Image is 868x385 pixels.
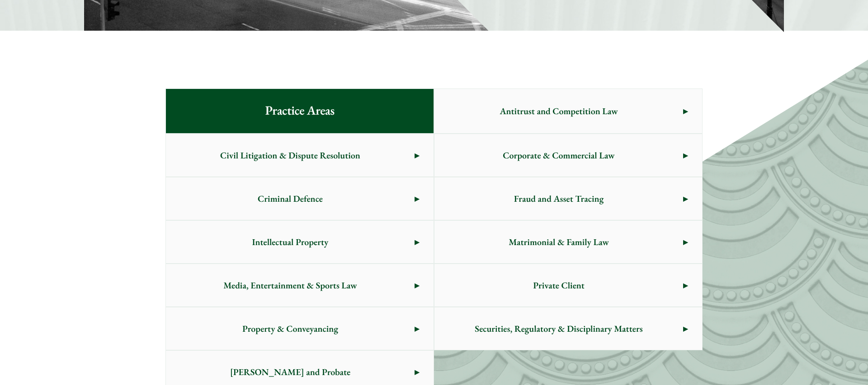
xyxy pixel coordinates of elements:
[434,90,683,132] span: Antitrust and Competition Law
[166,177,434,220] a: Criminal Defence
[166,264,434,306] a: Media, Entertainment & Sports Law
[434,134,683,176] span: Corporate & Commercial Law
[434,89,702,133] a: Antitrust and Competition Law
[166,307,415,350] span: Property & Conveyancing
[166,307,434,350] a: Property & Conveyancing
[166,221,415,263] span: Intellectual Property
[166,134,415,176] span: Civil Litigation & Dispute Resolution
[434,134,702,176] a: Corporate & Commercial Law
[434,221,683,263] span: Matrimonial & Family Law
[166,134,434,176] a: Civil Litigation & Dispute Resolution
[434,307,702,350] a: Securities, Regulatory & Disciplinary Matters
[166,177,415,220] span: Criminal Defence
[166,264,415,306] span: Media, Entertainment & Sports Law
[434,264,683,306] span: Private Client
[434,221,702,263] a: Matrimonial & Family Law
[434,177,683,220] span: Fraud and Asset Tracing
[434,307,683,350] span: Securities, Regulatory & Disciplinary Matters
[434,264,702,306] a: Private Client
[434,177,702,220] a: Fraud and Asset Tracing
[250,89,349,133] span: Practice Areas
[166,221,434,263] a: Intellectual Property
